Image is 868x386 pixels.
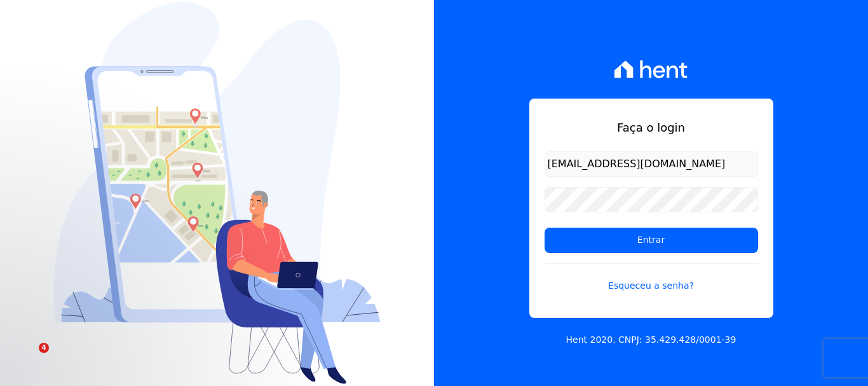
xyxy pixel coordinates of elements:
[54,2,381,384] img: Login
[566,333,736,347] p: Hent 2020. CNPJ: 35.429.428/0001-39
[545,228,758,253] input: Entrar
[10,263,264,352] iframe: Intercom notifications mensagem
[545,263,758,293] a: Esqueceu a senha?
[545,119,758,136] h1: Faça o login
[545,151,758,177] input: Email
[13,343,43,373] iframe: Intercom live chat
[39,343,49,353] span: 4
